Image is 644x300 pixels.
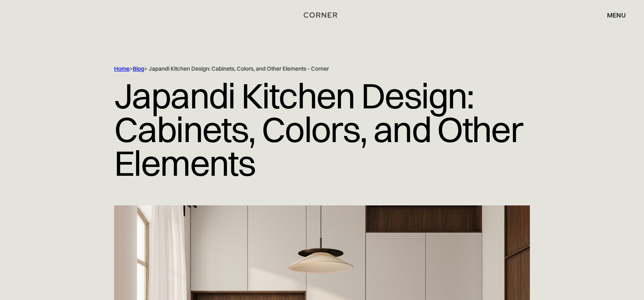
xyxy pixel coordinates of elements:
a: Home [114,65,130,72]
h1: Japandi Kitchen Design: Cabinets, Colors, and Other Elements [114,73,530,186]
div: menu [599,8,626,22]
div: menu [607,12,626,18]
div: > > Japandi Kitchen Design: Cabinets, Colors, and Other Elements - Corner [114,65,496,73]
a: Blog [133,65,144,72]
a: home [300,10,345,20]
